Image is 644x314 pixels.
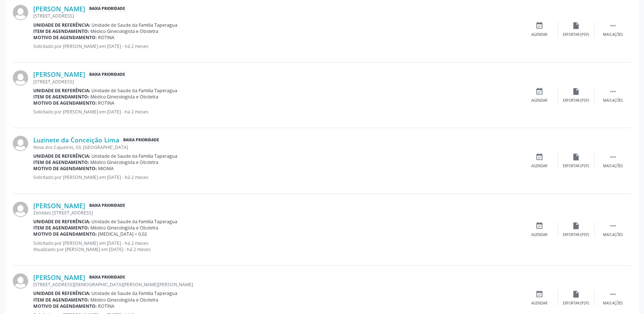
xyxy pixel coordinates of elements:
b: Item de agendamento: [33,159,89,165]
div: Zenildes [STREET_ADDRESS] [33,210,521,216]
img: img [13,5,28,20]
b: Motivo de agendamento: [33,231,97,237]
span: Baixa Prioridade [88,5,127,13]
img: img [13,70,28,86]
img: img [13,273,28,289]
i:  [609,22,617,30]
span: Médico Ginecologista e Obstetra [91,159,159,165]
span: ROTINA [98,100,115,106]
div: Agendar [532,32,548,37]
i: insert_drive_file [572,22,580,30]
div: Exportar (PDF) [563,32,590,37]
span: Médico Ginecologista e Obstetra [91,225,159,231]
div: Agendar [532,232,548,238]
div: Mais ações [603,301,623,306]
b: Unidade de referência: [33,218,90,225]
div: Mais ações [603,232,623,238]
span: Baixa Prioridade [88,274,127,281]
span: MIOMA [98,165,114,172]
b: Unidade de referência: [33,290,90,296]
i:  [609,153,617,161]
i: event_available [536,153,544,161]
div: Exportar (PDF) [563,301,590,306]
b: Motivo de agendamento: [33,34,97,41]
span: Unidade de Saude da Familia Taperagua [92,153,178,159]
b: Motivo de agendamento: [33,100,97,106]
p: Solicitado por [PERSON_NAME] em [DATE] - há 2 meses [33,109,521,115]
p: Solicitado por [PERSON_NAME] em [DATE] - há 2 meses Atualizado por [PERSON_NAME] em [DATE] - há 2... [33,240,521,253]
span: Médico Ginecologista e Obstetra [91,94,159,100]
div: Agendar [532,301,548,306]
span: Baixa Prioridade [88,202,127,209]
span: ROTINA [98,34,115,41]
div: Mais ações [603,32,623,37]
p: Solicitado por [PERSON_NAME] em [DATE] - há 2 meses [33,174,521,180]
div: [STREET_ADDRESS] [33,13,521,19]
span: Unidade de Saude da Familia Taperagua [92,22,178,28]
i: insert_drive_file [572,87,580,96]
span: Unidade de Saude da Familia Taperagua [92,218,178,225]
b: Motivo de agendamento: [33,303,97,309]
span: Médico Ginecologista e Obstetra [91,297,159,303]
i: event_available [536,87,544,96]
div: [STREET_ADDRESS] [33,79,521,85]
div: Mais ações [603,98,623,103]
i: insert_drive_file [572,153,580,161]
b: Item de agendamento: [33,297,89,303]
b: Motivo de agendamento: [33,165,97,172]
span: Unidade de Saude da Familia Taperagua [92,87,178,94]
a: [PERSON_NAME] [33,202,85,210]
b: Unidade de referência: [33,87,90,94]
img: img [13,202,28,217]
a: [PERSON_NAME] [33,273,85,281]
a: Luzinete da Conceição Lima [33,136,119,144]
div: Nova dos Cajueiros, 03, [GEOGRAPHIC_DATA] [33,144,521,150]
div: Agendar [532,98,548,103]
div: Exportar (PDF) [563,232,590,238]
div: [STREET_ADDRESS][DEMOGRAPHIC_DATA][PERSON_NAME][PERSON_NAME] [33,281,521,288]
b: Unidade de referência: [33,22,90,28]
b: Item de agendamento: [33,94,89,100]
i: event_available [536,22,544,30]
span: Baixa Prioridade [122,136,161,144]
span: Médico Ginecologista e Obstetra [91,28,159,34]
div: Exportar (PDF) [563,164,590,169]
i:  [609,290,617,298]
a: [PERSON_NAME] [33,5,85,13]
div: Mais ações [603,164,623,169]
i: insert_drive_file [572,222,580,230]
span: Unidade de Saude da Familia Taperagua [92,290,178,296]
div: Agendar [532,164,548,169]
p: Solicitado por [PERSON_NAME] em [DATE] - há 2 meses [33,43,521,49]
i: event_available [536,290,544,298]
b: Item de agendamento: [33,225,89,231]
i:  [609,222,617,230]
b: Unidade de referência: [33,153,90,159]
div: Exportar (PDF) [563,98,590,103]
i:  [609,87,617,96]
i: event_available [536,222,544,230]
img: img [13,136,28,151]
span: ROTINA [98,303,115,309]
span: Baixa Prioridade [88,71,127,78]
i: insert_drive_file [572,290,580,298]
b: Item de agendamento: [33,28,89,34]
span: [MEDICAL_DATA] < 0,02 [98,231,147,237]
a: [PERSON_NAME] [33,70,85,78]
